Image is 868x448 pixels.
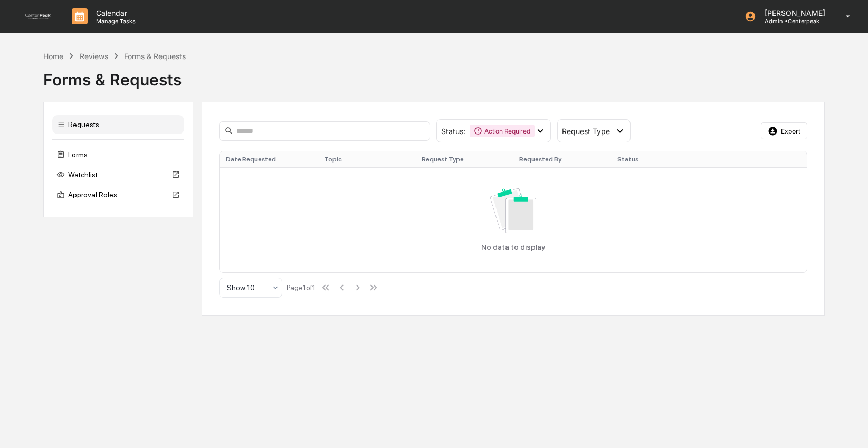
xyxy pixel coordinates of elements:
p: Calendar [88,8,141,17]
th: Request Type [415,151,513,167]
button: Export [761,122,807,139]
div: Home [43,52,63,61]
div: Requests [52,115,184,134]
th: Status [611,151,709,167]
th: Date Requested [220,151,317,167]
div: Action Required [470,125,534,137]
img: logo [25,14,51,19]
p: No data to display [481,243,545,251]
div: Forms & Requests [124,52,186,61]
img: No data available [490,188,536,233]
span: Request Type [562,127,610,136]
p: Manage Tasks [88,17,141,25]
div: Reviews [80,52,108,61]
span: Status : [441,127,465,136]
div: Page 1 of 1 [287,283,316,292]
th: Topic [318,151,415,167]
div: Approval Roles [52,185,184,204]
th: Requested By [513,151,611,167]
div: Watchlist [52,165,184,184]
p: [PERSON_NAME] [756,8,831,17]
div: Forms & Requests [43,62,825,89]
div: Forms [52,145,184,164]
p: Admin • Centerpeak [756,17,831,25]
